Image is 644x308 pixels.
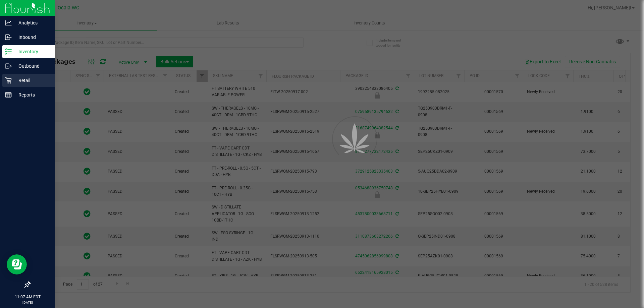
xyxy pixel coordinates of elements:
[3,300,52,305] p: [DATE]
[5,77,12,84] inline-svg: Retail
[12,62,52,70] p: Outbound
[5,91,12,98] inline-svg: Reports
[12,76,52,84] p: Retail
[3,294,52,300] p: 11:07 AM EDT
[5,48,12,55] inline-svg: Inventory
[12,33,52,41] p: Inbound
[5,34,12,41] inline-svg: Inbound
[5,19,12,26] inline-svg: Analytics
[5,63,12,69] inline-svg: Outbound
[12,48,52,56] p: Inventory
[7,254,27,274] iframe: Resource center
[12,91,52,99] p: Reports
[12,19,52,27] p: Analytics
